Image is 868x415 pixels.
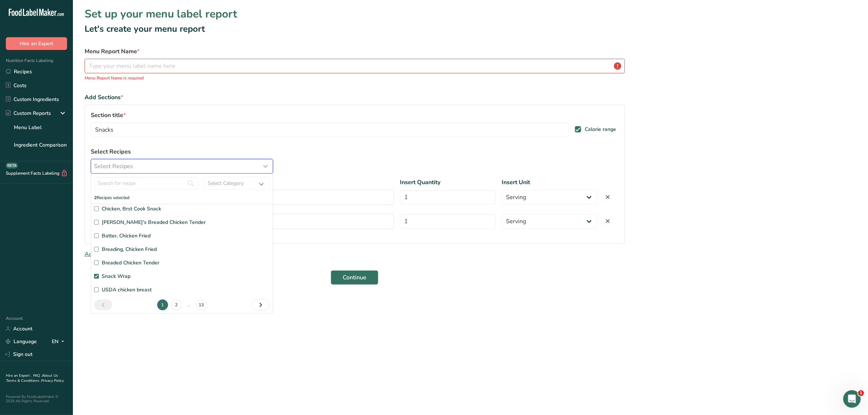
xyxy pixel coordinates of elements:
a: FAQ . [33,373,42,378]
div: Insert Quantity [400,178,496,187]
button: Continue [331,270,378,285]
span: Snack Wrap [102,272,131,280]
a: Privacy Policy [41,378,64,383]
input: [PERSON_NAME]'s Breaded Chicken Tender [94,220,99,225]
div: Add Sections [85,93,625,102]
span: USDA chicken breast [102,286,152,294]
a: Hire an Expert . [6,373,32,378]
h1: Set up your menu label report [85,6,856,22]
label: Select Recipes [91,147,273,156]
span: Batter, Chicken Fried [102,232,151,240]
a: About Us . [6,373,58,383]
a: Page 2. [171,299,182,310]
span: Breaded Chicken Tender [102,259,159,267]
input: Chicken, Brst Cook Snack [94,206,99,211]
button: Select Recipes [91,159,273,174]
input: USDA chicken breast [94,287,99,292]
span: 1 [858,390,864,396]
input: Quantity [400,190,496,205]
input: Quantity [400,214,496,229]
span: Add new section [85,250,129,258]
span: Select Recipes [94,162,133,171]
div: Insert Unit [502,178,598,187]
div: Powered By FoodLabelMaker © 2025 All Rights Reserved [6,395,67,403]
input: Type your menu label name here [85,59,625,73]
span: Chicken, Brst Cook Snack [102,205,161,213]
iframe: Intercom live chat [843,390,861,408]
input: Breaded Chicken Tender [94,260,99,265]
p: Menu Report Name is required [85,75,625,81]
input: Search for recipe [94,177,198,190]
div: EN [52,337,67,346]
span: Continue [343,273,366,282]
a: Terms & Conditions . [6,378,41,383]
div: BETA [6,163,18,168]
a: Language [6,335,37,348]
span: Breading, Chicken Fried [102,245,157,253]
input: Snack Wrap [94,274,99,279]
a: Previous page [94,299,112,310]
div: Custom Reports [6,109,51,117]
button: Hire an Expert [6,37,67,50]
input: Batter, Chicken Fried [94,233,99,238]
label: Section title [91,111,569,120]
div: Recipes selected [91,194,273,201]
a: Next page [252,299,270,310]
span: Calorie range [581,126,616,133]
input: Type section title here [91,123,569,137]
h2: Let's create your menu report [85,22,856,35]
label: Menu Report Name [85,47,625,56]
a: Page 13. [196,299,207,310]
input: Breading, Chicken Fried [94,247,99,252]
span: 2 [94,195,97,201]
span: [PERSON_NAME]'s Breaded Chicken Tender [102,218,206,226]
